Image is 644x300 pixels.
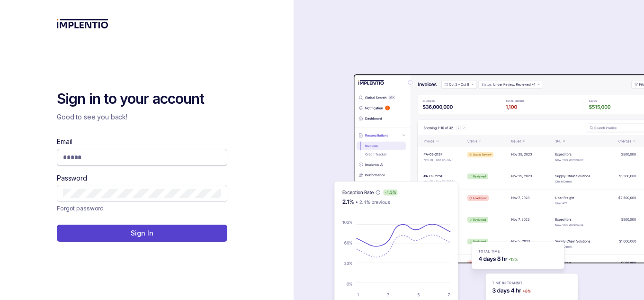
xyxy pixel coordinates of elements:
button: Sign In [57,225,227,242]
p: Sign In [131,228,153,238]
img: logo [57,19,108,28]
h2: Sign in to your account [57,90,227,109]
p: Good to see you back! [57,112,227,122]
label: Email [57,137,72,146]
label: Password [57,173,87,183]
a: Link Forgot password [57,204,104,213]
p: Forgot password [57,204,104,213]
